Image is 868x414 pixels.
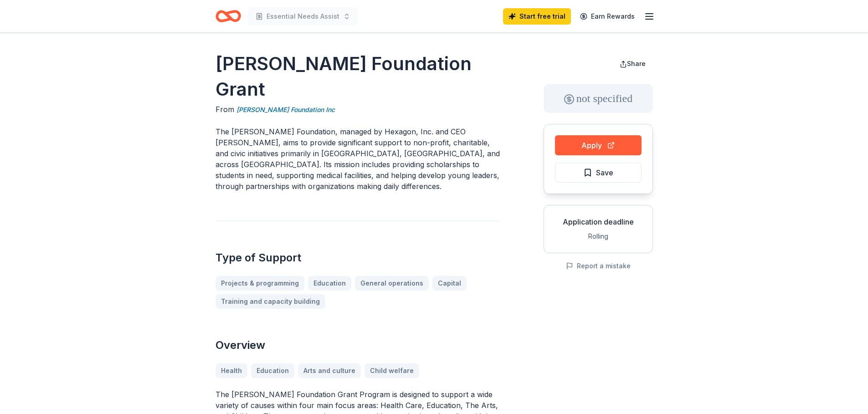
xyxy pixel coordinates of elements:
[596,167,613,179] span: Save
[555,135,642,155] button: Apply
[503,8,571,25] a: Start free trial
[216,5,241,27] a: Home
[308,276,351,291] a: Education
[216,104,500,115] div: From
[216,51,500,102] h1: [PERSON_NAME] Foundation Grant
[216,294,325,309] a: Training and capacity building
[236,104,335,115] a: [PERSON_NAME] Foundation Inc
[355,276,429,291] a: General operations
[248,7,358,26] button: Essential Needs Assist
[627,60,646,67] span: Share
[544,84,653,113] div: not specified
[612,55,653,73] button: Share
[555,163,642,183] button: Save
[575,8,640,25] a: Earn Rewards
[216,338,500,353] h2: Overview
[216,250,500,265] h2: Type of Support
[432,276,467,291] a: Capital
[267,11,339,22] span: Essential Needs Assist
[216,276,304,291] a: Projects & programming
[551,216,645,227] div: Application deadline
[551,231,645,242] div: Rolling
[566,261,631,271] button: Report a mistake
[216,126,500,192] p: The [PERSON_NAME] Foundation, managed by Hexagon, Inc. and CEO [PERSON_NAME], aims to provide sig...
